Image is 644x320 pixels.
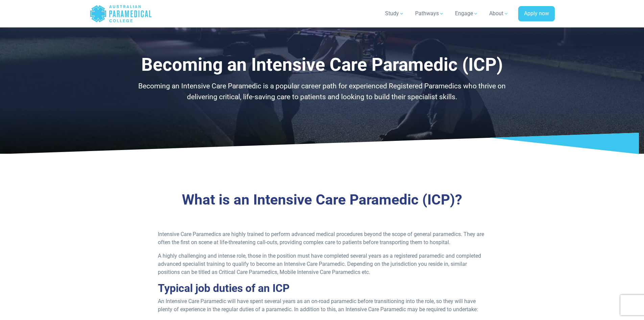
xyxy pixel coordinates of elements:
p: A highly challenging and intense role, those in the position must have completed several years as... [158,252,486,276]
a: Australian Paramedical College [90,3,152,25]
a: About [485,4,513,23]
h3: What is an Intensive Care Paramedic (ICP)? [124,191,520,209]
p: Becoming an Intensive Care Paramedic is a popular career path for experienced Registered Paramedi... [124,81,520,102]
a: Study [381,4,408,23]
p: An Intensive Care Paramedic will have spent several years as an on-road paramedic before transiti... [158,297,486,314]
h2: Typical job duties of an ICP [158,282,486,295]
a: Engage [451,4,482,23]
a: Apply now [518,6,555,22]
h1: Becoming an Intensive Care Paramedic (ICP) [124,54,520,76]
a: Pathways [411,4,448,23]
p: Intensive Care Paramedics are highly trained to perform advanced medical procedures beyond the sc... [158,230,486,247]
